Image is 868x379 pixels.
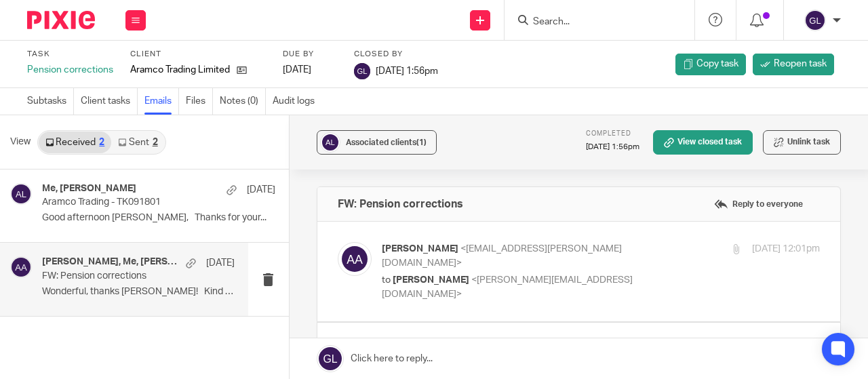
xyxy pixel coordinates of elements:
[130,49,266,60] label: Client
[416,138,427,146] span: (1)
[206,256,235,270] p: [DATE]
[220,88,266,115] a: Notes (0)
[804,9,826,31] img: svg%3E
[393,275,469,285] span: [PERSON_NAME]
[382,244,458,254] span: [PERSON_NAME]
[675,54,746,75] a: Copy task
[153,138,158,147] div: 2
[382,275,391,285] span: to
[42,286,235,298] p: Wonderful, thanks [PERSON_NAME]! Kind regards,...
[27,11,95,29] img: Pixie
[130,63,230,77] p: Aramco Trading Limited
[39,132,111,153] a: Received2
[283,63,337,77] div: [DATE]
[338,197,463,211] h4: FW: Pension corrections
[247,183,275,197] p: [DATE]
[10,135,31,149] span: View
[99,138,104,147] div: 2
[753,54,834,75] a: Reopen task
[81,88,138,115] a: Client tasks
[696,57,738,71] span: Copy task
[42,212,275,224] p: Good afternoon [PERSON_NAME], Thanks for your...
[42,197,229,208] p: Aramco Trading - TK091801
[354,49,438,60] label: Closed by
[27,49,113,60] label: Task
[10,183,32,205] img: svg%3E
[338,242,372,276] img: svg%3E
[653,130,753,155] a: View closed task
[111,132,164,153] a: Sent2
[186,88,213,115] a: Files
[586,142,639,153] p: [DATE] 1:56pm
[382,275,633,299] span: <[PERSON_NAME][EMAIL_ADDRESS][DOMAIN_NAME]>
[763,130,841,155] button: Unlink task
[774,57,827,71] span: Reopen task
[354,63,370,79] img: svg%3E
[273,88,321,115] a: Audit logs
[42,183,136,195] h4: Me, [PERSON_NAME]
[752,242,820,256] p: [DATE] 12:01pm
[5,87,434,100] p: This email has been classified as Company General Use by [PERSON_NAME]
[532,16,654,28] input: Search
[42,271,196,282] p: FW: Pension corrections
[283,49,337,60] label: Due by
[320,132,340,153] img: svg%3E
[10,256,32,278] img: svg%3E
[27,63,113,77] div: Pension corrections
[382,244,622,268] span: <[EMAIL_ADDRESS][PERSON_NAME][DOMAIN_NAME]>
[27,88,74,115] a: Subtasks
[586,130,631,137] span: Completed
[346,138,427,146] span: Associated clients
[711,194,806,214] label: Reply to everyone
[144,88,179,115] a: Emails
[376,66,438,76] span: [DATE] 1:56pm
[42,256,179,268] h4: [PERSON_NAME], Me, [PERSON_NAME]
[317,130,437,155] button: Associated clients(1)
